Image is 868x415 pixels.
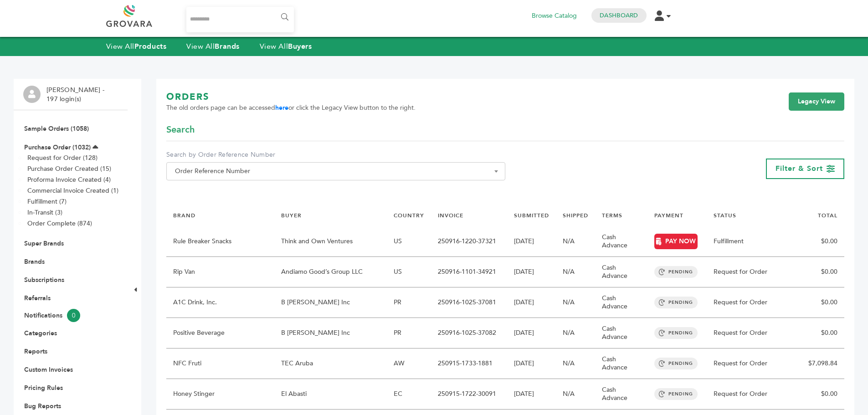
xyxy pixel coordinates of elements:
a: Request for Order (128) [27,154,98,162]
a: PAY NOW [654,234,698,249]
a: In-Transit (3) [27,208,62,217]
input: Search... [186,7,294,32]
td: 250915-1722-30091 [431,379,507,410]
img: profile.png [23,86,41,103]
td: US [387,257,431,287]
li: [PERSON_NAME] - 197 login(s) [46,86,107,103]
td: [DATE] [507,226,556,257]
td: Cash Advance [595,226,647,257]
a: Reports [24,347,47,356]
a: here [275,103,288,112]
td: N/A [556,287,595,318]
a: Custom Invoices [24,365,73,374]
span: PENDING [654,388,698,400]
a: Commercial Invoice Created (1) [27,186,118,195]
td: $7,098.84 [789,348,844,379]
td: Request for Order [707,287,789,318]
a: Purchase Order (1032) [24,143,91,152]
td: Cash Advance [595,379,647,410]
td: 250916-1101-34921 [431,257,507,287]
span: Order Reference Number [171,165,500,178]
td: 250916-1220-37321 [431,226,507,257]
span: Filter & Sort [776,164,823,174]
td: Request for Order [707,257,789,287]
td: [DATE] [507,348,556,379]
td: $0.00 [789,318,844,348]
strong: Brands [215,41,239,51]
span: PENDING [654,327,698,339]
td: EC [387,379,431,410]
a: Purchase Order Created (15) [27,164,111,173]
span: Order Reference Number [166,162,505,180]
td: Request for Order [707,318,789,348]
td: Honey Stinger [166,379,274,410]
a: Subscriptions [24,276,64,284]
td: [DATE] [507,379,556,410]
td: Cash Advance [595,348,647,379]
a: Bug Reports [24,402,61,410]
td: Think and Own Ventures [274,226,387,257]
td: A1C Drink, Inc. [166,287,274,318]
td: N/A [556,226,595,257]
td: Positive Beverage [166,318,274,348]
td: Cash Advance [595,287,647,318]
td: N/A [556,318,595,348]
td: Request for Order [707,379,789,410]
td: [DATE] [507,257,556,287]
td: [DATE] [507,318,556,348]
a: View AllBrands [186,41,240,51]
td: B [PERSON_NAME] Inc [274,287,387,318]
td: PR [387,287,431,318]
a: SHIPPED [563,212,588,219]
td: 250916-1025-37082 [431,318,507,348]
td: N/A [556,379,595,410]
strong: Buyers [288,41,312,51]
td: [DATE] [507,287,556,318]
td: N/A [556,348,595,379]
td: US [387,226,431,257]
td: $0.00 [789,226,844,257]
td: Rule Breaker Snacks [166,226,274,257]
a: Referrals [24,294,51,302]
td: AW [387,348,431,379]
label: Search by Order Reference Number [166,150,505,159]
a: Categories [24,329,57,338]
td: Cash Advance [595,257,647,287]
a: Proforma Invoice Created (4) [27,175,111,184]
a: Super Brands [24,239,64,248]
a: PAYMENT [654,212,683,219]
td: TEC Aruba [274,348,387,379]
a: Sample Orders (1058) [24,124,89,133]
td: $0.00 [789,257,844,287]
a: BRAND [173,212,195,219]
span: 0 [67,309,80,322]
td: B [PERSON_NAME] Inc [274,318,387,348]
a: View AllBuyers [260,41,312,51]
a: TERMS [602,212,622,219]
a: Browse Catalog [532,11,577,21]
td: Cash Advance [595,318,647,348]
span: PENDING [654,358,698,369]
span: PENDING [654,266,698,278]
a: INVOICE [438,212,463,219]
td: $0.00 [789,379,844,410]
a: SUBMITTED [514,212,549,219]
td: Andiamo Good’s Group LLC [274,257,387,287]
a: Order Complete (874) [27,219,92,228]
a: Legacy View [789,92,844,111]
td: 250915-1733-1881 [431,348,507,379]
a: Notifications0 [24,309,117,322]
a: TOTAL [818,212,837,219]
h1: ORDERS [166,91,416,103]
span: The old orders page can be accessed or click the Legacy View button to the right. [166,103,416,113]
span: PENDING [654,297,698,308]
td: Rip Van [166,257,274,287]
a: Brands [24,257,45,266]
td: El Abasti [274,379,387,410]
td: N/A [556,257,595,287]
strong: Products [134,41,166,51]
a: COUNTRY [394,212,424,219]
a: View AllProducts [106,41,167,51]
a: STATUS [714,212,736,219]
span: Search [166,123,195,136]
